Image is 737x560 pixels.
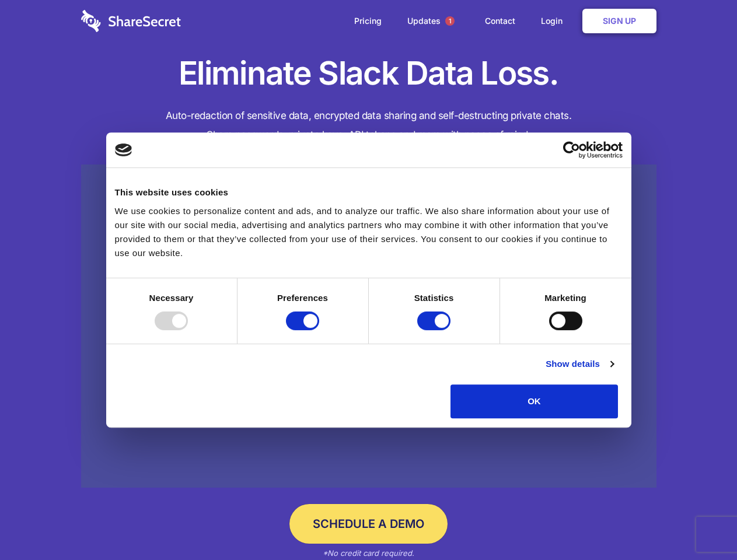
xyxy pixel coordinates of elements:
a: Contact [473,3,527,39]
strong: Necessary [149,293,194,303]
div: We use cookies to personalize content and ads, and to analyze our traffic. We also share informat... [115,204,623,260]
a: Usercentrics Cookiebot - opens in a new window [521,141,623,159]
img: logo-wordmark-white-trans-d4663122ce5f474addd5e946df7df03e33cb6a1c49d2221995e7729f52c070b2.svg [81,10,181,32]
strong: Statistics [414,293,454,303]
a: Show details [546,357,613,371]
strong: Marketing [544,293,586,303]
span: 1 [445,16,455,26]
a: Login [529,3,580,39]
strong: Preferences [277,293,328,303]
a: Wistia video thumbnail [81,164,656,488]
h1: Eliminate Slack Data Loss. [81,52,656,94]
a: Pricing [343,3,393,39]
img: logo [115,143,132,156]
em: *No credit card required. [323,548,414,558]
a: Sign Up [582,9,656,33]
a: Schedule a Demo [289,504,448,544]
button: OK [450,384,618,418]
div: This website uses cookies [115,185,623,199]
h4: Auto-redaction of sensitive data, encrypted data sharing and self-destructing private chats. Shar... [81,106,656,145]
